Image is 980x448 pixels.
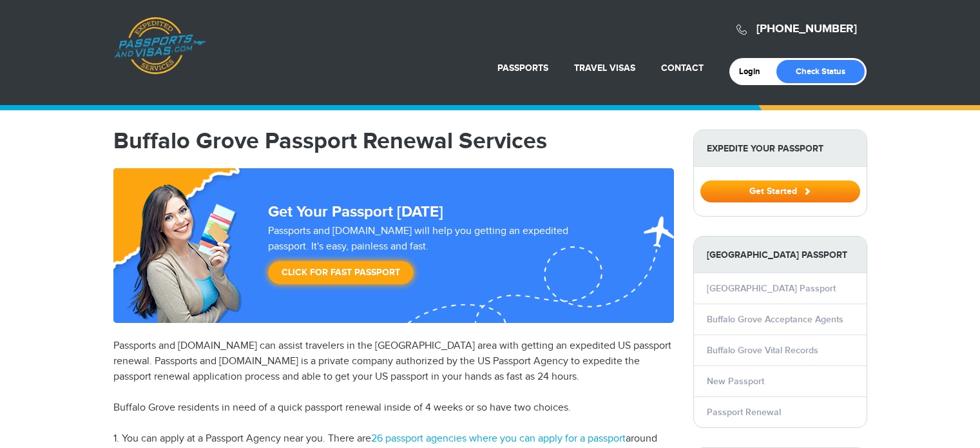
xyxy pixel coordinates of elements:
a: 26 passport agencies where you can apply for a passport [371,433,626,445]
a: Login [739,66,769,77]
a: Passports & [DOMAIN_NAME] [114,17,206,75]
p: Buffalo Grove residents in need of a quick passport renewal inside of 4 weeks or so have two choi... [113,400,674,416]
a: [GEOGRAPHIC_DATA] Passport [707,283,836,294]
a: Click for Fast Passport [268,261,414,284]
a: Travel Visas [574,63,635,73]
p: Passports and [DOMAIN_NAME] can assist travelers in the [GEOGRAPHIC_DATA] area with getting an ex... [113,338,674,385]
strong: Get Your Passport [DATE] [268,202,443,221]
strong: Expedite Your Passport [694,130,867,167]
a: Passport Renewal [707,407,781,418]
a: Passports [497,63,548,73]
h1: Buffalo Grove Passport Renewal Services [113,130,674,153]
a: Check Status [776,60,865,83]
a: New Passport [707,376,764,387]
button: Get Started [700,180,860,202]
a: Get Started [700,186,860,196]
a: Buffalo Grove Vital Records [707,345,818,356]
div: Passports and [DOMAIN_NAME] will help you getting an expedited passport. It's easy, painless and ... [263,224,615,291]
strong: [GEOGRAPHIC_DATA] Passport [694,237,867,273]
a: [PHONE_NUMBER] [756,22,857,36]
a: Contact [661,63,704,73]
a: Buffalo Grove Acceptance Agents [707,314,843,325]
